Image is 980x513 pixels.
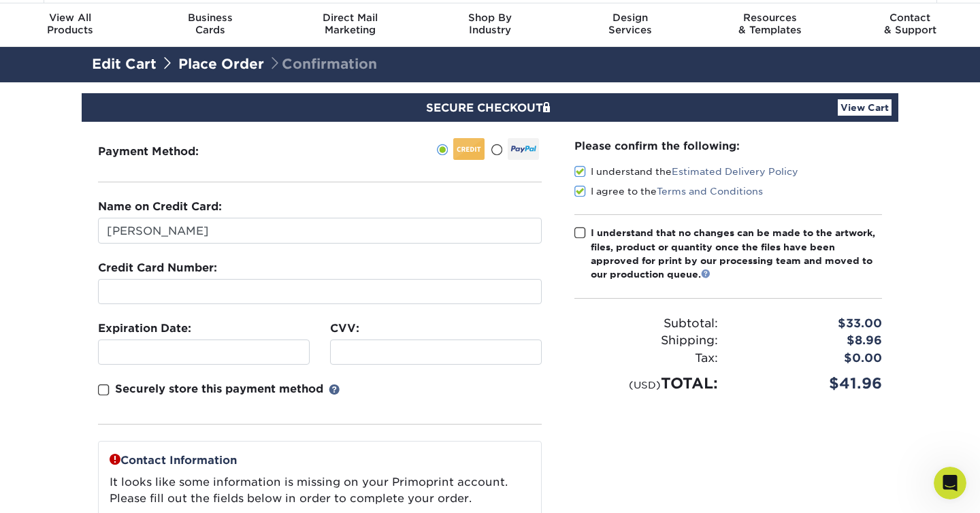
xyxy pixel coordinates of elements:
[574,184,763,198] label: I agree to the
[115,381,323,397] p: Securely store this payment method
[560,12,700,36] div: Services
[11,132,261,199] div: Jenny says…
[564,372,728,395] div: TOTAL:
[110,474,530,507] p: It looks like some information is missing on your Primoprint account. Please fill out the fields ...
[159,356,261,386] div: awesome thanks
[629,379,661,391] small: (USD)
[11,261,261,302] div: user says…
[728,315,892,333] div: $33.00
[728,332,892,350] div: $8.96
[92,56,157,72] a: Edit Cart
[934,467,966,499] iframe: Intercom live chat
[11,302,223,345] div: Yes, Our sample department will reply via email to the request.
[11,302,261,356] div: Jenny says…
[104,285,536,298] iframe: Secure card number input frame
[22,140,212,180] div: Sounds great! Would there be any other questions we can assist with [DATE]?
[574,138,882,154] div: Please confirm the following:
[700,12,840,36] div: & Templates
[60,73,250,113] div: yes sure if you can send them to [PERSON_NAME] at [STREET_ADDRESS][PERSON_NAME]
[840,12,980,24] span: Contact
[420,3,560,47] a: Shop ByIndustry
[43,409,54,420] button: Gif picker
[98,260,217,276] label: Credit Card Number:
[49,65,261,121] div: yes sure if you can send them to [PERSON_NAME] at [STREET_ADDRESS][PERSON_NAME]
[672,166,798,177] a: Estimated Delivery Policy
[591,226,882,282] div: I understand that no changes can be made to the artwork, files, product or quantity once the file...
[12,380,261,403] textarea: Message…
[102,230,261,260] div: will i get confirmation email?
[140,12,280,24] span: Business
[213,5,239,31] button: Home
[420,12,560,24] span: Shop By
[178,56,264,72] a: Place Order
[98,320,191,337] label: Expiration Date:
[104,346,304,359] iframe: Secure expiration date input frame
[280,12,420,36] div: Marketing
[657,186,763,197] a: Terms and Conditions
[11,34,261,65] div: user says…
[564,332,728,350] div: Shipping:
[840,3,980,47] a: Contact& Support
[268,56,377,72] span: Confirmation
[420,12,560,36] div: Industry
[330,320,359,337] label: CVV:
[140,3,280,47] a: BusinessCards
[560,3,700,47] a: DesignServices
[22,310,212,337] div: Yes, Our sample department will reply via email to the request.
[728,350,892,367] div: $0.00
[140,12,280,36] div: Cards
[82,261,261,291] div: after the sample order is placed?
[700,3,840,47] a: Resources& Templates
[239,5,263,30] div: Close
[224,42,250,56] div: ah ok
[560,12,700,24] span: Design
[98,199,222,215] label: Name on Credit Card:
[11,132,223,188] div: Sounds great! Would there be any other questions we can assist with [DATE]?
[86,409,97,420] button: Start recording
[838,99,892,116] a: View Cart
[280,3,420,47] a: Direct MailMarketing
[98,218,542,244] input: First & Last Name
[280,12,420,24] span: Direct Mail
[11,230,261,261] div: user says…
[21,409,32,420] button: Emoji picker
[336,346,536,359] iframe: Secure CVC input frame
[11,65,261,132] div: user says…
[65,409,76,420] button: Upload attachment
[232,403,255,425] button: Send a message…
[93,269,250,283] div: after the sample order is placed?
[700,12,840,24] span: Resources
[11,356,261,387] div: user says…
[148,199,261,229] div: no this is all tysm!!
[66,17,93,31] p: Active
[113,238,250,252] div: will i get confirmation email?
[426,101,554,114] span: SECURE CHECKOUT
[39,7,61,29] img: Profile image for Jenny
[574,165,798,178] label: I understand the
[170,364,250,378] div: awesome thanks
[213,34,261,64] div: ah ok
[159,208,250,221] div: no this is all tysm!!
[564,315,728,333] div: Subtotal:
[728,372,892,395] div: $41.96
[98,145,232,158] h3: Payment Method:
[110,452,530,469] p: Contact Information
[564,350,728,367] div: Tax:
[9,5,35,31] button: go back
[840,12,980,36] div: & Support
[11,199,261,231] div: user says…
[66,7,154,17] h1: [PERSON_NAME]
